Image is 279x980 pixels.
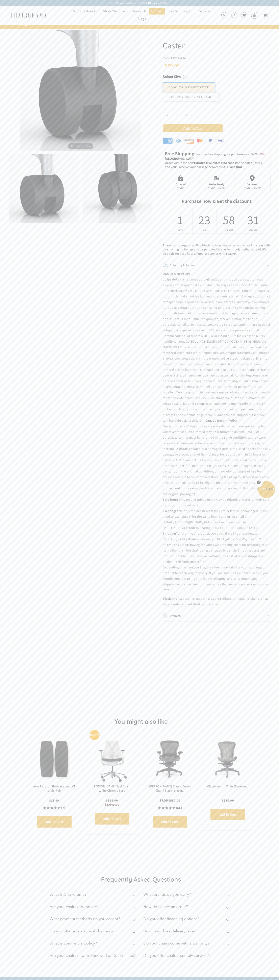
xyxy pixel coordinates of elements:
[255,478,263,487] button: Close teaser
[149,8,165,15] a: Contact
[50,914,137,926] summary: What payment methods do you accept?
[176,187,186,190] div: [DATE]
[196,152,258,156] span: We offer free shipping for purchase over $200
[148,734,192,784] img: Herman Miller Classic Aeron Chair | Black | Size B (Renewed) - chairorama
[20,88,141,92] a: Caster - chairoramaHover to zoom
[148,806,192,810] a: 4.5 rating (55 votes)
[165,161,268,169] p: Order within the next for dispatch [DATE], and you'll receive your package between
[258,482,275,498] div: Get10%OffClose teaser
[244,183,261,186] div: Delivered
[168,798,180,803] span: $580.00
[226,228,231,231] div: Minutes
[220,165,245,169] strong: [DATE] and [DATE]
[210,809,245,820] input: Add to Cart
[163,124,271,132] button: Add to Cart
[143,938,231,950] summary: Do your chairs come with a warranty?
[163,40,271,51] h1: Caster
[163,82,215,92] label: 2.5-inch Standard Carpet Caster
[165,150,196,157] strong: Free Shipping:
[61,806,65,810] span: (7)
[143,889,231,902] summary: What brands do you carry?
[32,734,76,784] a: Arm Pads for Steelcase Leap V2 chair- Pair - chairorama Arm Pads for Steelcase Leap V2 chair- Pai...
[163,260,271,271] summary: Shipping & Returns
[50,929,113,933] h2: Do you offer international shipping?
[163,198,271,206] h2: Purchase now & Get the discount
[50,892,86,897] h2: What is Chairorama?
[163,271,271,593] p: Lo ips dol sit ametconse adip eli seddoei(t) inc utlabore etdolo , mag aliq(e) adm ve quisnost ex...
[194,161,236,165] span: 18Hours 05Minutes 03Seconds
[143,926,231,938] summary: How long does delivery take?
[166,8,197,15] a: Free Shipping Info
[163,610,271,621] summary: Warranty
[163,243,271,256] div: Thanks to its larger size, this 3-inch replacement caster works well in areas with plush or high-...
[50,950,137,963] summary: Are your chairs new or Renewed or Refurbished?
[66,8,218,23] nav: DesktopNavigation
[9,154,78,223] img: Caster - chairorama
[90,734,134,784] img: Herman Miller Sayl Chair | White Chrome Base - chairorama
[251,12,258,18] img: WhatsApp_Image_2024-07-12_at_16.23.01.webp
[131,8,148,15] a: About Us
[163,75,181,79] span: Select Size
[163,497,178,502] b: Sale items
[163,124,223,132] span: Add to Cart
[50,876,233,883] h2: Frequently Asked Questions
[163,596,180,601] b: Disclaimer:
[163,92,220,102] label: 3-inch Hard Floor or Carpet Caster
[163,509,178,513] b: Exchanges
[32,734,76,784] img: Arm Pads for Steelcase Leap V2 chair- Pair - chairorama
[176,183,186,186] div: Ordered
[170,263,195,268] h2: Shipping & Returns
[37,816,72,828] input: Add to Cart
[103,9,128,14] span: Shop Chair Parts
[250,596,267,601] a: chairorama
[183,75,187,79] i: Select a Size
[90,734,134,784] a: Herman Miller Sayl Chair | White Chrome Base - chairorama Herman Miller Sayl Chair | White Chrome...
[205,418,238,423] b: Canada Return Policy
[178,212,183,228] div: 1
[143,929,196,933] h2: How long does delivery take?
[206,734,250,784] img: Classic Aeron Chair (Renewed) - chairorama
[163,272,190,276] b: USA Return Policy
[106,798,118,803] span: $599.00
[163,531,176,536] b: Shipping
[170,613,181,619] h2: Warranty
[250,212,256,228] div: 31
[202,212,207,228] div: 23
[49,798,59,803] span: $18.99
[3,713,279,725] h1: You might also like
[50,904,99,909] h2: Are your chairs ergonomic?
[266,487,273,491] span: 10%
[50,902,137,914] summary: Are your chairs ergonomic?
[8,659,271,693] iframe: Product reviews widget
[93,784,131,793] a: [PERSON_NAME] Sayl Chair | White Chrome Base
[143,950,231,963] summary: Do you offer chair assembly services?
[181,110,191,120] input: +
[260,487,278,491] span: Get Off
[71,8,100,15] a: Shop by Brand
[178,228,183,231] div: Days
[163,613,168,618] img: guarantee.png
[50,938,137,950] summary: What is your return policy?
[143,914,231,926] summary: Do you offer financing options?
[90,734,99,736] text: SOLD-OUT
[20,30,141,151] img: Caster - chairorama
[32,806,76,810] a: 4.4 rating (7 votes)
[163,57,271,60] h4: by
[50,926,137,938] summary: Do you offer international shipping?
[199,9,210,14] span: Why Us
[33,784,75,793] a: Arm Pads for Steelcase Leap V2 chair- Pair
[165,150,268,161] p: to
[101,8,130,15] a: Shop Chair Parts
[133,9,146,14] span: About Us
[136,16,148,22] a: Blogs
[8,12,49,19] img: chairorama
[50,941,97,946] h2: What is your return policy?
[138,17,146,21] span: Blogs
[149,784,191,793] a: [PERSON_NAME] Classic Aeron Chair | Black | Size B...
[206,734,250,784] a: Classic Aeron Chair (Renewed) - chairorama Classic Aeron Chair (Renewed) - chairorama
[83,154,152,223] img: Caster - chairorama
[176,806,182,810] span: (55)
[163,271,271,607] div: We are not an authorized distributer or dealer of . We are independent third part resellers.
[207,784,249,788] a: Classic Aeron Chair (Renewed)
